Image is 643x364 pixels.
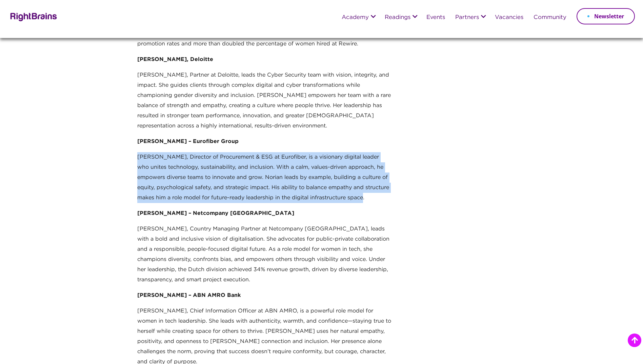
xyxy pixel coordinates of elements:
a: Vacancies [495,15,523,21]
strong: [PERSON_NAME] – ABN AMRO Bank [137,293,241,298]
strong: [PERSON_NAME], Deloitte [137,57,213,62]
a: Community [534,15,566,21]
strong: [PERSON_NAME] – Eurofiber Group [137,139,239,144]
img: Rightbrains [8,12,57,21]
a: Newsletter [577,8,635,24]
a: Events [426,15,445,21]
p: [PERSON_NAME], Partner at Deloitte, leads the Cyber Security team with vision, integrity, and imp... [137,70,392,137]
p: [PERSON_NAME], Country Managing Partner at Netcompany [GEOGRAPHIC_DATA], leads with a bold and in... [137,224,392,290]
a: Academy [342,15,369,21]
strong: [PERSON_NAME] – Netcompany [GEOGRAPHIC_DATA] [137,211,294,216]
p: [PERSON_NAME], Director of Procurement & ESG at Eurofiber, is a visionary digital leader who unit... [137,152,392,208]
a: Readings [385,15,410,21]
a: Partners [455,15,479,21]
